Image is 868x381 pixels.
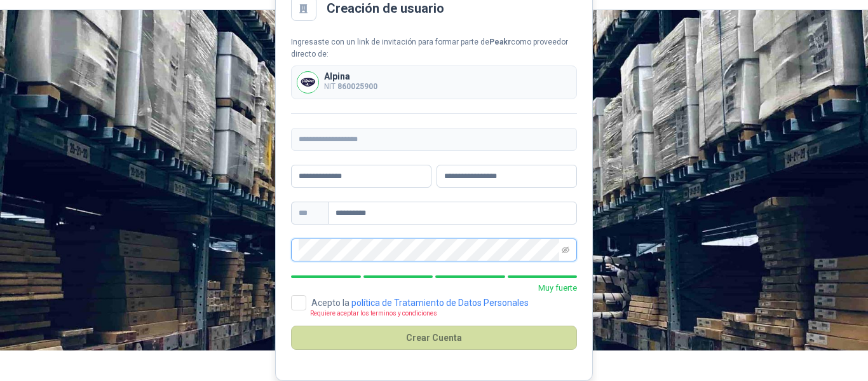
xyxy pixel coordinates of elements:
[291,326,577,350] button: Crear Cuenta
[337,82,377,91] b: 860025900
[291,36,577,60] div: Ingresaste con un link de invitación para formar parte de como proveedor directo de:
[297,72,318,93] img: Company Logo
[489,38,511,46] b: Peakr
[562,246,569,254] span: eye-invisible
[291,282,577,294] p: Muy fuerte
[351,298,529,308] a: política de Tratamiento de Datos Personales
[324,72,377,81] p: Alpina
[306,298,534,307] span: Acepto la
[324,81,377,93] p: NIT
